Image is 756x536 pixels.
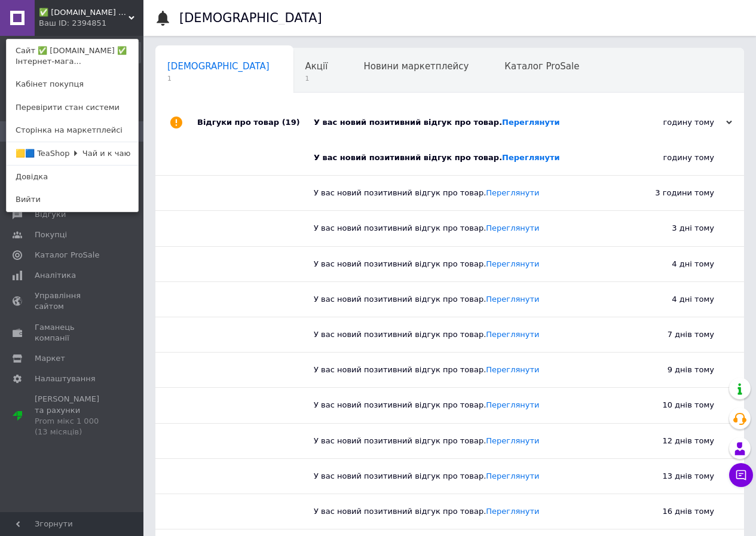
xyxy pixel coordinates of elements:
[595,282,744,317] div: 4 дні тому
[486,365,539,374] a: Переглянути
[314,506,595,517] div: У вас новий позитивний відгук про товар.
[314,152,595,163] div: У вас новий позитивний відгук про товар.
[502,118,560,127] a: Переглянути
[486,259,539,268] a: Переглянути
[314,436,595,446] div: У вас новий позитивний відгук про товар.
[7,39,138,73] a: Сайт ✅ [DOMAIN_NAME] ✅ Інтернет-мага...
[595,140,744,175] div: годину тому
[35,394,111,437] span: [PERSON_NAME] та рахунки
[486,188,539,197] a: Переглянути
[504,61,579,72] span: Каталог ProSale
[7,142,138,165] a: 🟨🟦 TeaShop 🞂 Чай и к чаю
[197,105,314,140] div: Відгуки про товар
[486,295,539,304] a: Переглянути
[35,322,111,344] span: Гаманець компанії
[7,73,138,96] a: Кабінет покупця
[314,471,595,482] div: У вас новий позитивний відгук про товар.
[595,317,744,352] div: 7 днів тому
[39,7,128,18] span: ✅ greenfield.com.ua ✅ Інтернет-магазин чаю
[35,290,111,312] span: Управління сайтом
[486,507,539,516] a: Переглянути
[595,211,744,246] div: 3 дні тому
[486,400,539,409] a: Переглянути
[314,294,595,305] div: У вас новий позитивний відгук про товар.
[314,188,595,198] div: У вас новий позитивний відгук про товар.
[7,119,138,142] a: Сторінка на маркетплейсі
[486,223,539,232] a: Переглянути
[282,118,300,127] span: (19)
[363,61,469,72] span: Новини маркетплейсу
[502,153,560,162] a: Переглянути
[7,96,138,119] a: Перевірити стан системи
[729,463,753,487] button: Чат з покупцем
[179,11,322,25] h1: [DEMOGRAPHIC_DATA]
[595,494,744,529] div: 16 днів тому
[314,117,613,128] div: У вас новий позитивний відгук про товар.
[595,176,744,210] div: 3 години тому
[486,471,539,480] a: Переглянути
[35,250,99,261] span: Каталог ProSale
[595,388,744,422] div: 10 днів тому
[595,424,744,458] div: 12 днів тому
[35,229,67,240] span: Покупці
[595,353,744,387] div: 9 днів тому
[314,259,595,269] div: У вас новий позитивний відгук про товар.
[7,166,138,188] a: Довідка
[314,223,595,234] div: У вас новий позитивний відгук про товар.
[305,61,328,72] span: Акції
[595,247,744,281] div: 4 дні тому
[314,329,595,340] div: У вас новий позитивний відгук про товар.
[35,373,96,384] span: Налаштування
[35,209,66,220] span: Відгуки
[167,61,270,72] span: [DEMOGRAPHIC_DATA]
[7,188,138,211] a: Вийти
[35,270,76,281] span: Аналітика
[595,459,744,494] div: 13 днів тому
[314,365,595,375] div: У вас новий позитивний відгук про товар.
[613,117,732,128] div: годину тому
[486,330,539,339] a: Переглянути
[39,18,89,29] div: Ваш ID: 2394851
[167,74,270,83] span: 1
[35,416,111,437] div: Prom мікс 1 000 (13 місяців)
[305,74,328,83] span: 1
[486,436,539,445] a: Переглянути
[35,353,65,364] span: Маркет
[314,400,595,411] div: У вас новий позитивний відгук про товар.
